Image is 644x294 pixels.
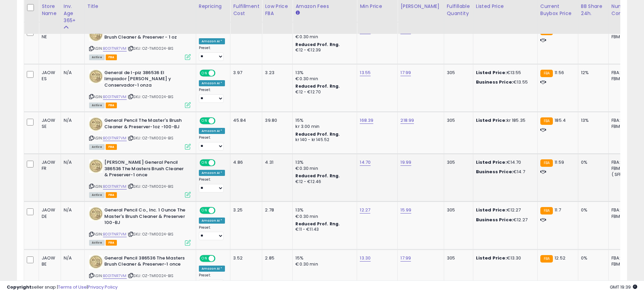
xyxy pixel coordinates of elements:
div: 3.52 [233,255,257,261]
div: Fulfillable Quantity [447,3,470,17]
div: 13% [295,207,352,213]
div: JAOW ES [42,70,56,82]
div: FBM: 1 [611,261,634,267]
div: FBA: 3 [611,70,634,76]
div: 3.25 [233,207,257,213]
a: 218.99 [400,117,414,124]
div: 3.97 [233,70,257,76]
div: €14.7 [476,169,532,175]
b: Business Price: [476,217,513,223]
div: ( SFP: 1 ) [611,172,634,178]
div: FBA: 2 [611,117,634,123]
b: Listed Price: [476,207,507,213]
div: Amazon AI * [199,266,225,272]
span: 12.52 [555,255,565,261]
a: 17.99 [400,255,411,262]
b: [PERSON_NAME] General Pencil 386536 The Masters Brush Cleaner & Preserver-1 once [104,159,187,180]
div: kr 140 - kr 145.52 [295,137,352,143]
div: 2.78 [265,207,287,213]
b: Reduced Prof. Rng. [295,173,340,179]
div: FBA: 3 [611,159,634,165]
a: 15.99 [400,207,411,213]
a: B001TNR7VM [103,135,127,141]
div: 305 [447,255,468,261]
div: FBA: 2 [611,255,634,261]
div: €13.55 [476,70,532,76]
div: Store Name [42,3,58,17]
span: | SKU: OZ-TM10024-BIS [128,94,174,99]
div: 13% [295,159,352,165]
b: Listed Price: [476,159,507,165]
div: N/A [64,117,79,123]
span: | SKU: OZ-TM10024-BIS [128,231,174,237]
small: FBA [540,207,553,214]
div: Title [87,3,193,10]
div: JAOW FR [42,159,56,172]
div: 0% [581,255,603,261]
span: 11.59 [555,159,564,165]
div: Min Price [360,3,395,10]
img: 51xdVglpEJL._SL40_.jpg [89,70,103,83]
span: ON [200,118,209,124]
div: Amazon AI * [199,80,225,86]
span: FBA [106,144,117,150]
a: 168.39 [360,117,373,124]
span: All listings currently available for purchase on Amazon [89,54,105,60]
div: 305 [447,159,468,165]
div: ASIN: [89,28,191,59]
b: Reduced Prof. Rng. [295,83,340,89]
div: BB Share 24h. [581,3,606,17]
div: ASIN: [89,207,191,245]
div: FBM: 0 [611,34,634,40]
div: €12 - €12.70 [295,89,352,95]
div: €0.30 min [295,34,352,40]
div: €14.70 [476,159,532,165]
img: 51xdVglpEJL._SL40_.jpg [89,255,103,269]
span: OFF [214,160,225,166]
div: 305 [447,70,468,76]
img: 51xdVglpEJL._SL40_.jpg [89,117,103,131]
span: FBA [106,192,117,198]
div: €11 - €11.43 [295,227,352,232]
span: ON [200,208,209,213]
a: B001TNR7VM [103,46,127,51]
span: FBA [106,103,117,108]
span: All listings currently available for purchase on Amazon [89,103,105,108]
a: B001TNR7VM [103,184,127,189]
div: 13% [581,117,603,123]
a: Terms of Use [58,284,87,290]
small: FBA [540,255,553,263]
span: | SKU: OZ-TM10024-BIS [128,46,174,51]
div: kr 3.00 min [295,123,352,130]
span: ON [200,70,209,76]
span: FBA [106,54,117,60]
div: seller snap | | [7,284,118,291]
div: Amazon AI * [199,128,225,134]
div: N/A [64,255,79,261]
div: N/A [64,207,79,213]
div: €12.27 [476,217,532,223]
a: 12.27 [360,207,370,213]
span: OFF [214,255,225,261]
span: All listings currently available for purchase on Amazon [89,192,105,198]
div: FBM: 2 [611,165,634,172]
div: Listed Price [476,3,535,10]
a: B001TNR7VM [103,94,127,100]
div: €0.30 min [295,261,352,267]
div: Amazon AI * [199,218,225,224]
a: 13.30 [360,255,371,262]
span: 185.4 [555,117,566,123]
a: 17.99 [400,69,411,76]
b: Listed Price: [476,255,507,261]
div: €0.30 min [295,76,352,82]
span: OFF [214,118,225,124]
a: 19.99 [400,159,411,166]
b: General de l-piz 386536 El limpiador [PERSON_NAME] y Conservador-1 onza [104,70,187,90]
a: B001TNR7VM [103,273,127,279]
div: 39.80 [265,117,287,123]
div: 45.84 [233,117,257,123]
img: 51xdVglpEJL._SL40_.jpg [89,207,103,221]
span: ON [200,160,209,166]
div: 3.23 [265,70,287,76]
small: FBA [540,159,553,167]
